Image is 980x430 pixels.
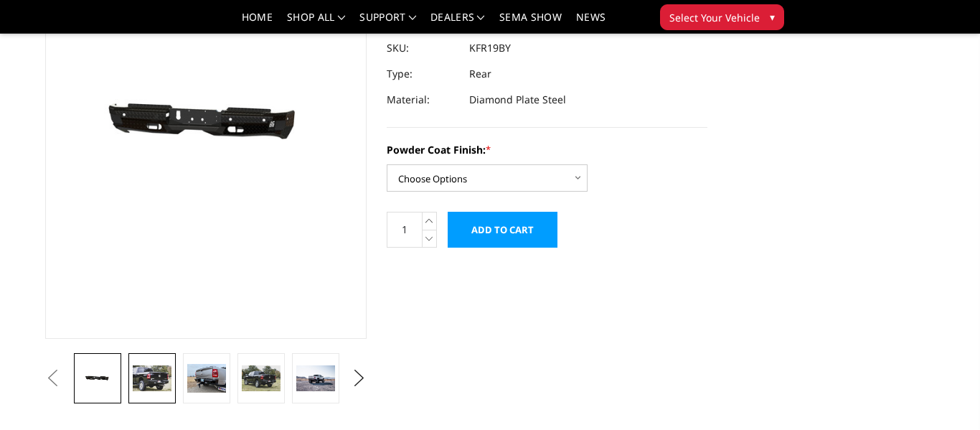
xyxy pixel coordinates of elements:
[499,12,562,33] a: SEMA Show
[908,361,980,430] iframe: Chat Widget
[187,364,226,393] img: 2019-2025 Ram 2500-3500 - FT Series - Rear Bumper
[660,4,784,30] button: Select Your Vehicle
[42,368,63,389] button: Previous
[770,9,775,24] span: ▾
[287,12,345,33] a: shop all
[448,212,557,248] input: Add to Cart
[387,35,458,61] dt: SKU:
[359,12,416,33] a: Support
[242,12,273,33] a: Home
[430,12,485,33] a: Dealers
[387,61,458,87] dt: Type:
[469,35,511,61] dd: KFR19BY
[348,368,369,389] button: Next
[576,12,606,33] a: News
[669,10,760,25] span: Select Your Vehicle
[469,61,491,87] dd: Rear
[242,365,281,391] img: 2019-2025 Ram 2500-3500 - FT Series - Rear Bumper
[387,87,458,113] dt: Material:
[296,365,335,391] img: 2019-2025 Ram 2500-3500 - FT Series - Rear Bumper
[469,87,566,113] dd: Diamond Plate Steel
[387,142,708,157] label: Powder Coat Finish:
[133,365,171,391] img: 2019-2025 Ram 2500-3500 - FT Series - Rear Bumper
